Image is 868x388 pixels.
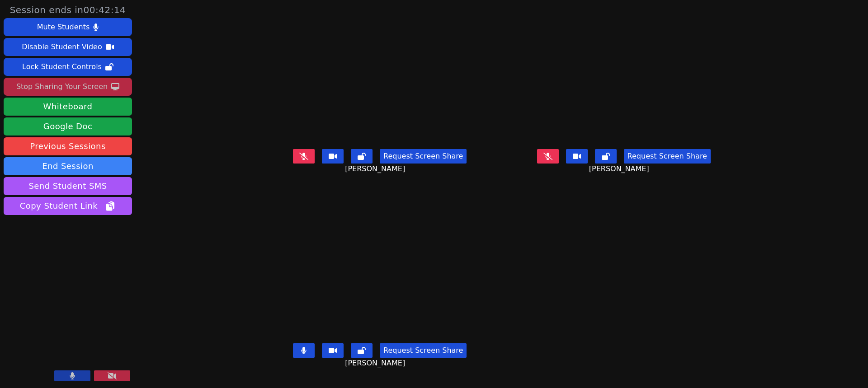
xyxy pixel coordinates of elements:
[4,137,132,155] a: Previous Sessions
[22,60,102,74] div: Lock Student Controls
[4,157,132,175] button: End Session
[4,18,132,36] button: Mute Students
[84,5,126,15] time: 00:42:14
[4,58,132,76] button: Lock Student Controls
[4,117,132,136] a: Google Doc
[4,197,132,215] button: Copy Student Link
[4,98,132,116] button: Whiteboard
[4,78,132,96] button: Stop Sharing Your Screen
[345,358,407,369] span: [PERSON_NAME]
[589,164,651,174] span: [PERSON_NAME]
[624,149,711,164] button: Request Screen Share
[345,164,407,174] span: [PERSON_NAME]
[16,79,108,94] div: Stop Sharing Your Screen
[4,38,132,56] button: Disable Student Video
[380,343,467,358] button: Request Screen Share
[20,200,116,212] span: Copy Student Link
[22,40,102,54] div: Disable Student Video
[10,4,126,16] span: Session ends in
[37,20,90,34] div: Mute Students
[4,177,132,195] button: Send Student SMS
[380,149,467,164] button: Request Screen Share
